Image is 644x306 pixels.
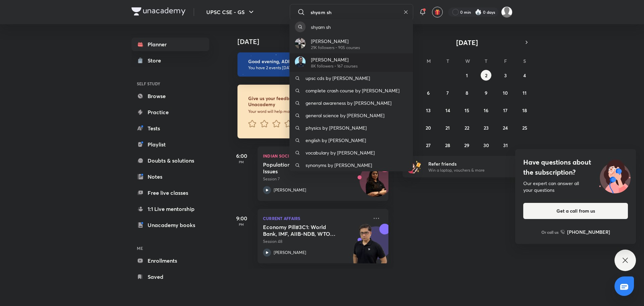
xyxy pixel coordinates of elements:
[289,72,413,84] a: upsc cds by [PERSON_NAME]
[306,149,375,156] p: vocabulary by [PERSON_NAME]
[523,180,628,193] div: Our expert can answer all your questions
[560,228,610,235] a: [PHONE_NUMBER]
[311,56,358,63] p: [PERSON_NAME]
[295,38,306,49] img: Avatar
[311,63,358,69] p: 8K followers • 167 courses
[289,159,413,171] a: synonyms by [PERSON_NAME]
[295,56,306,67] img: Avatar
[289,146,413,159] a: vocabulary by [PERSON_NAME]
[311,45,360,51] p: 21K followers • 905 courses
[306,87,399,94] p: complete crash course by [PERSON_NAME]
[289,109,413,122] a: general science by [PERSON_NAME]
[306,112,384,119] p: general science by [PERSON_NAME]
[523,203,628,219] button: Get a call from us
[289,35,413,53] a: Avatar[PERSON_NAME]21K followers • 905 courses
[523,157,628,177] h4: Have questions about the subscription?
[594,157,636,193] img: ttu_illustration_new.svg
[289,19,413,35] a: shyam sh
[289,122,413,134] a: physics by [PERSON_NAME]
[306,137,366,144] p: english by [PERSON_NAME]
[306,162,372,169] p: synonyms by [PERSON_NAME]
[289,97,413,109] a: general awareness by [PERSON_NAME]
[289,53,413,72] a: Avatar[PERSON_NAME]8K followers • 167 courses
[306,99,391,106] p: general awareness by [PERSON_NAME]
[306,124,367,131] p: physics by [PERSON_NAME]
[289,84,413,97] a: complete crash course by [PERSON_NAME]
[541,229,558,235] p: Or call us
[289,134,413,146] a: english by [PERSON_NAME]
[306,75,370,82] p: upsc cds by [PERSON_NAME]
[567,228,610,235] h6: [PHONE_NUMBER]
[311,24,331,31] p: shyam sh
[311,38,360,45] p: [PERSON_NAME]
